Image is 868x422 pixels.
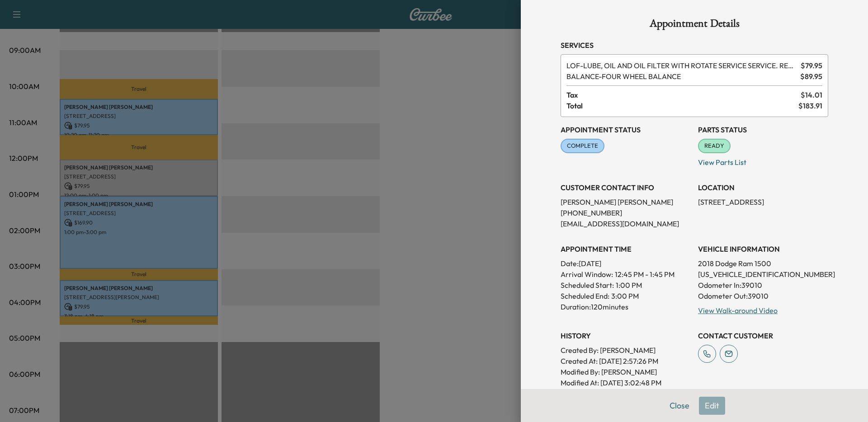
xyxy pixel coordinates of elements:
[611,291,639,301] p: 3:00 PM
[615,269,675,280] span: 12:45 PM - 1:45 PM
[664,397,695,415] button: Close
[561,330,691,341] h3: History
[561,366,691,377] p: Modified By : [PERSON_NAME]
[561,291,609,301] p: Scheduled End:
[698,182,828,193] h3: LOCATION
[698,291,828,301] p: Odometer Out: 39010
[801,89,822,100] span: $ 14.01
[800,71,822,82] span: $ 89.95
[561,269,691,280] p: Arrival Window:
[561,197,691,207] p: [PERSON_NAME] [PERSON_NAME]
[561,258,691,269] p: Date: [DATE]
[566,60,797,71] span: LUBE, OIL AND OIL FILTER WITH ROTATE SERVICE SERVICE. RESET OIL LIFE MONITOR. HAZARDOUS WASTE FEE...
[566,100,798,111] span: Total
[561,244,691,254] h3: APPOINTMENT TIME
[561,18,828,33] h1: Appointment Details
[699,141,730,150] span: READY
[698,244,828,254] h3: VEHICLE INFORMATION
[698,330,828,341] h3: CONTACT CUSTOMER
[561,124,691,135] h3: Appointment Status
[561,218,691,229] p: [EMAIL_ADDRESS][DOMAIN_NAME]
[566,71,797,82] span: FOUR WHEEL BALANCE
[561,182,691,193] h3: CUSTOMER CONTACT INFO
[798,100,822,111] span: $ 183.91
[561,141,604,150] span: COMPLETE
[698,124,828,135] h3: Parts Status
[561,377,691,388] p: Modified At : [DATE] 3:02:48 PM
[616,280,642,291] p: 1:00 PM
[698,280,828,291] p: Odometer In: 39010
[561,207,691,218] p: [PHONE_NUMBER]
[698,306,778,315] a: View Walk-around Video
[698,269,828,280] p: [US_VEHICLE_IDENTIFICATION_NUMBER]
[561,301,691,312] p: Duration: 120 minutes
[698,258,828,269] p: 2018 Dodge Ram 1500
[561,40,828,51] h3: Services
[801,60,822,71] span: $ 79.95
[561,356,691,366] p: Created At : [DATE] 2:57:26 PM
[698,153,828,168] p: View Parts List
[561,345,691,356] p: Created By : [PERSON_NAME]
[566,89,801,100] span: Tax
[561,280,614,291] p: Scheduled Start:
[698,197,828,207] p: [STREET_ADDRESS]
